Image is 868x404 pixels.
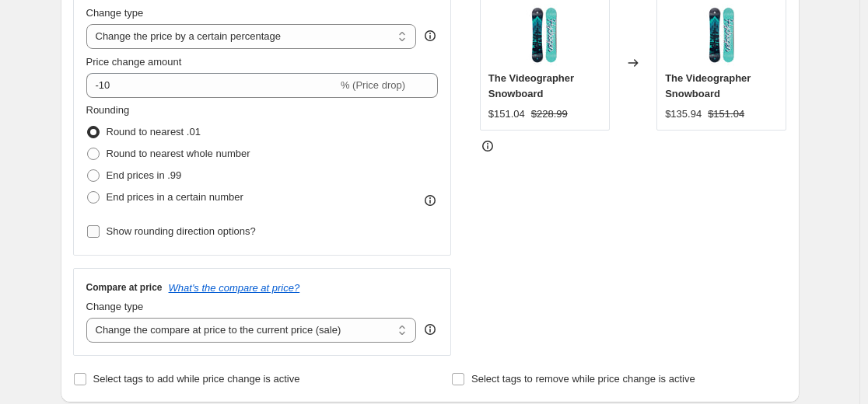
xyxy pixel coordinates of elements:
span: Select tags to add while price change is active [93,373,300,385]
span: Price change amount [86,56,182,68]
div: $151.04 [488,106,525,122]
div: help [422,322,438,337]
img: Main_80x.jpg [513,4,576,66]
span: Round to nearest .01 [107,126,201,138]
span: Show rounding direction options? [107,225,256,237]
span: Select tags to remove while price change is active [471,373,695,385]
img: Main_80x.jpg [691,4,753,66]
span: End prices in a certain number [107,191,243,203]
span: Rounding [86,104,130,116]
strike: $151.04 [708,106,744,122]
input: -15 [86,73,338,98]
h3: Compare at price [86,281,163,294]
button: What's the compare at price? [169,282,300,294]
span: % (Price drop) [341,79,405,91]
div: $135.94 [665,106,702,122]
div: help [422,28,438,44]
span: The Videographer Snowboard [665,72,751,99]
span: Round to nearest whole number [107,148,250,159]
span: The Videographer Snowboard [488,72,574,99]
strike: $228.99 [531,106,568,122]
span: Change type [86,301,144,312]
span: End prices in .99 [107,169,182,181]
span: Change type [86,7,144,19]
